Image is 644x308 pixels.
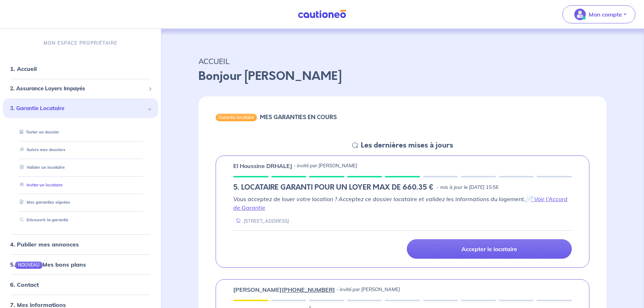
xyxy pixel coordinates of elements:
a: Suivre mes dossiers [17,147,65,152]
a: 📄 Voir l’Accord de Garantie [233,195,567,211]
div: Suivre mes dossiers [11,144,149,156]
div: Inviter un locataire [11,179,149,191]
div: 2. Assurance Loyers Impayés [3,82,158,96]
img: Cautioneo [295,10,349,19]
div: Valider un locataire [11,161,149,173]
div: 1. Accueil [3,62,158,76]
p: - invité par [PERSON_NAME] [336,286,400,293]
div: state: LANDLORD-CONTACT-IN-PENDING, Context: IN-LANDLORD,IN-MANAGEMENT-LANDLORD [233,183,572,192]
em: Vous acceptez de louer votre location ? Acceptez ce dossier locataire et validez les informations... [233,195,567,211]
div: 5.NOUVEAUMes bons plans [3,257,158,272]
div: Tester un dossier [11,126,149,138]
a: Inviter un locataire [17,182,63,187]
div: Découvrir la garantie [11,214,149,226]
p: Mon compte [589,10,622,19]
p: Bonjour [PERSON_NAME] [198,68,607,85]
a: 5.NOUVEAUMes bons plans [10,261,86,268]
p: - invité par [PERSON_NAME] [294,162,357,169]
div: 3. Garantie Locataire [3,98,158,118]
span: 2. Assurance Loyers Impayés [10,85,146,93]
h5: Les dernières mises à jours [361,141,453,150]
div: Mes garanties signées [11,196,149,208]
p: MON ESPACE PROPRIÉTAIRE [43,40,118,46]
a: Accepter le locataire [407,239,572,259]
div: 4. Publier mes annonces [3,237,158,252]
tcxspan: Call +33764079507 via 3CX [282,286,335,293]
a: 6. Contact [10,281,39,288]
p: Accepter le locataire [461,245,517,253]
a: 4. Publier mes annonces [10,241,79,248]
a: Mes garanties signées [17,200,70,205]
p: [PERSON_NAME] [233,285,335,294]
div: Garantie locataire [216,114,257,121]
img: illu_account_valid_menu.svg [574,9,586,20]
div: [STREET_ADDRESS] [233,218,289,225]
a: Tester un dossier [17,130,59,135]
p: - mis à jour le [DATE] 15:56 [437,184,498,191]
p: El Houssine DRHALEJ [233,162,292,170]
a: 1. Accueil [10,65,37,72]
h6: MES GARANTIES EN COURS [260,114,337,121]
h5: 5. LOCATAIRE GARANTI POUR UN LOYER MAX DE 660.35 € [233,183,434,192]
div: 6. Contact [3,277,158,292]
a: Valider un locataire [17,164,65,169]
span: 3. Garantie Locataire [10,104,146,112]
a: Découvrir la garantie [17,217,68,222]
button: illu_account_valid_menu.svgMon compte [562,5,635,23]
p: ACCUEIL [198,55,607,68]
